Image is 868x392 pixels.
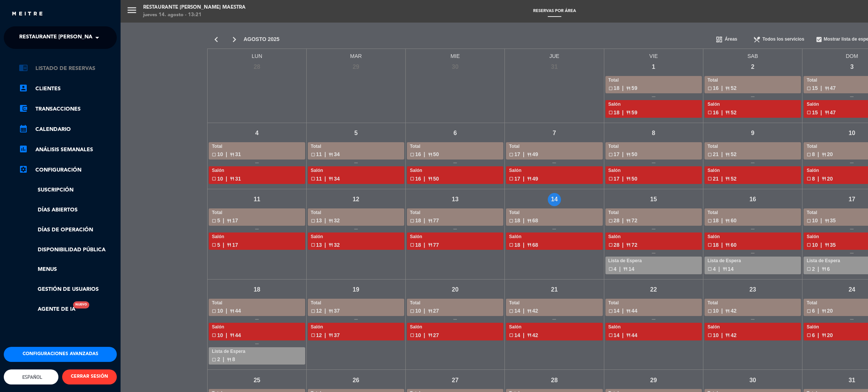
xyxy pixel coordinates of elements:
span: Restaurante [PERSON_NAME] Maestra [19,30,129,46]
button: CERRAR SESIÓN [62,369,117,384]
a: Configuración [19,166,117,175]
a: Disponibilidad pública [19,246,117,254]
a: chrome_reader_modeListado de Reservas [19,64,117,73]
a: Gestión de usuarios [19,285,117,294]
i: chrome_reader_mode [19,63,28,72]
i: account_box [19,84,28,93]
i: settings_applications [19,165,28,174]
div: Nuevo [73,301,89,308]
i: assessment [19,144,28,153]
a: account_balance_walletTransacciones [19,105,117,114]
a: Suscripción [19,186,117,194]
a: Días abiertos [19,206,117,214]
img: MEITRE [11,11,43,17]
a: assessmentANÁLISIS SEMANALES [19,145,117,154]
a: Días de Operación [19,226,117,234]
a: calendar_monthCalendario [19,125,117,134]
i: account_balance_wallet [19,104,28,113]
span: Español [20,374,42,380]
a: Menus [19,265,117,274]
i: calendar_month [19,124,28,133]
a: account_boxClientes [19,84,117,93]
button: Configuraciones avanzadas [4,347,117,362]
a: Agente de IANuevo [19,305,75,314]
